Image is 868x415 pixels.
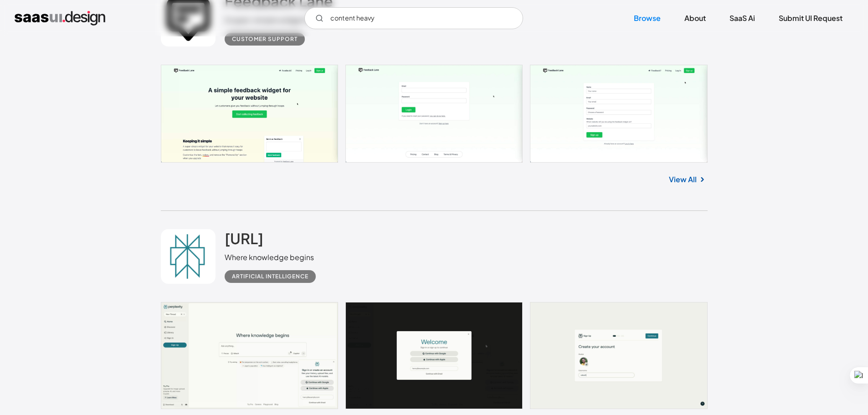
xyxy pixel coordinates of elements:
input: Search UI designs you're looking for... [304,7,523,29]
a: View All [669,174,697,185]
div: Customer Support [232,34,298,45]
a: About [673,8,717,28]
a: SaaS Ai [719,8,766,28]
div: Where knowledge begins [225,252,323,263]
div: Artificial Intelligence [232,271,308,282]
a: [URL] [225,229,263,252]
h2: [URL] [225,229,263,247]
a: home [15,11,105,26]
form: Email Form [304,7,523,29]
a: Submit UI Request [768,8,853,28]
a: Browse [623,8,672,28]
